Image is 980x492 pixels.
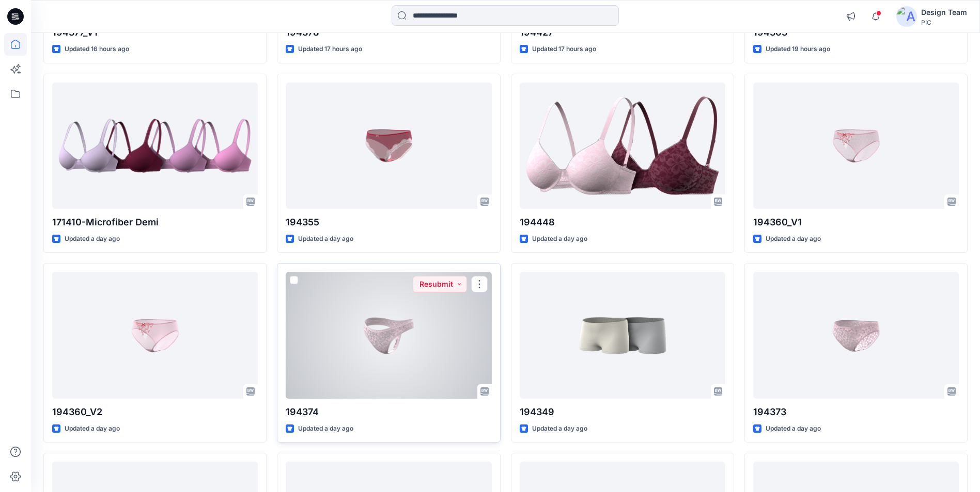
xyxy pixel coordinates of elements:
[65,44,129,55] p: Updated 16 hours ago
[52,272,258,398] a: 194360_V2
[532,44,596,55] p: Updated 17 hours ago
[766,423,821,434] p: Updated a day ago
[766,44,830,55] p: Updated 19 hours ago
[532,234,587,244] p: Updated a day ago
[532,423,587,434] p: Updated a day ago
[753,405,959,419] p: 194373
[896,6,917,27] img: avatar
[52,215,258,229] p: 171410-Microfiber Demi
[298,234,353,244] p: Updated a day ago
[286,215,491,229] p: 194355
[52,405,258,419] p: 194360_V2
[65,423,120,434] p: Updated a day ago
[286,83,491,209] a: 194355
[520,215,725,229] p: 194448
[921,6,967,19] div: Design Team
[921,19,967,26] div: PIC
[65,234,120,244] p: Updated a day ago
[520,83,725,209] a: 194448
[753,83,959,209] a: 194360_V1
[753,272,959,398] a: 194373
[286,405,491,419] p: 194374
[298,423,353,434] p: Updated a day ago
[298,44,362,55] p: Updated 17 hours ago
[520,405,725,419] p: 194349
[52,83,258,209] a: 171410-Microfiber Demi
[286,272,491,398] a: 194374
[753,215,959,229] p: 194360_V1
[766,234,821,244] p: Updated a day ago
[520,272,725,398] a: 194349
